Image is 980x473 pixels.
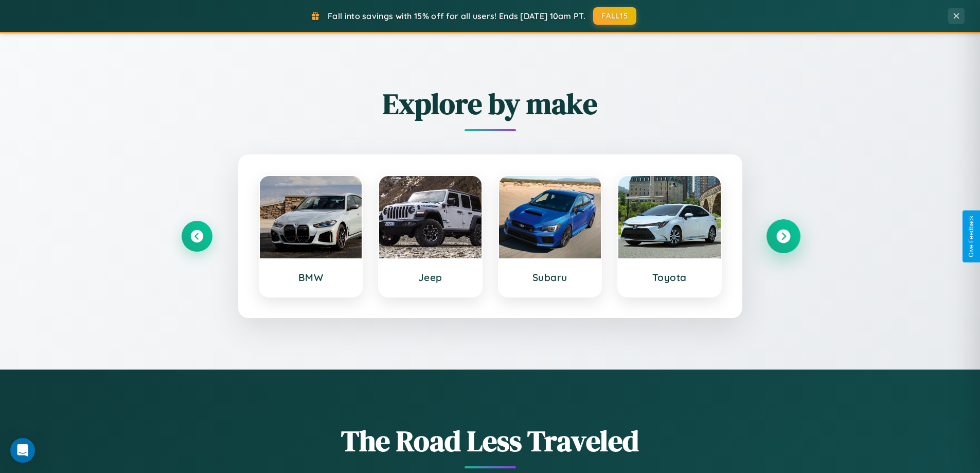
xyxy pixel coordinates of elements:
h3: Jeep [389,271,471,284]
h2: Explore by make [182,84,799,124]
span: Fall into savings with 15% off for all users! Ends [DATE] 10am PT. [328,11,585,21]
h3: Subaru [509,271,591,284]
h3: Toyota [629,271,710,284]
div: Give Feedback [968,216,975,257]
div: Open Intercom Messenger [10,438,35,463]
h1: The Road Less Traveled [182,421,799,461]
button: FALL15 [593,7,636,25]
h3: BMW [270,271,352,284]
